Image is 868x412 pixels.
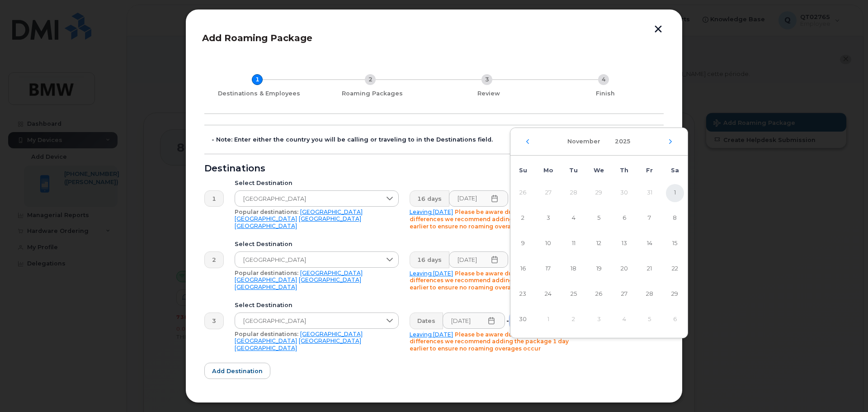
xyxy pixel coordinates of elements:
[235,313,381,329] span: Turkey
[646,167,653,174] span: Fr
[514,311,532,329] span: 30
[235,215,297,222] a: [GEOGRAPHIC_DATA]
[551,90,660,97] div: Finish
[668,139,673,144] button: Next Month
[543,167,553,174] span: Mo
[434,90,543,97] div: Review
[536,282,561,307] td: 24
[235,337,297,344] a: [GEOGRAPHIC_DATA]
[615,235,633,253] span: 13
[539,285,557,303] span: 24
[561,307,586,332] td: 2
[300,331,363,337] a: [GEOGRAPHIC_DATA]
[235,223,297,229] a: [GEOGRAPHIC_DATA]
[235,331,298,337] span: Popular destinations:
[212,136,664,143] div: - Note: Enter either the country you will be calling or traveling to in the Destinations field.
[562,133,606,150] button: Choose Month
[565,235,583,253] span: 11
[586,282,612,307] td: 26
[561,206,586,231] td: 4
[539,235,557,253] span: 10
[671,167,679,174] span: Sa
[561,282,586,307] td: 25
[561,256,586,282] td: 18
[590,260,608,278] span: 19
[662,282,688,307] td: 29
[514,209,532,227] span: 2
[662,256,688,282] td: 22
[300,208,363,215] a: [GEOGRAPHIC_DATA]
[586,231,612,256] td: 12
[590,235,608,253] span: 12
[299,337,361,344] a: [GEOGRAPHIC_DATA]
[612,282,637,307] td: 27
[637,307,662,332] td: 5
[235,276,297,283] a: [GEOGRAPHIC_DATA]
[410,270,569,291] span: Please be aware due to time differences we recommend adding the package 1 day earlier to ensure n...
[410,331,453,338] a: Leaving [DATE]
[235,208,298,215] span: Popular destinations:
[637,256,662,282] td: 21
[508,251,514,268] div: -
[235,180,399,187] div: Select Destination
[300,270,363,276] a: [GEOGRAPHIC_DATA]
[539,260,557,278] span: 17
[641,209,659,227] span: 7
[299,215,361,222] a: [GEOGRAPHIC_DATA]
[410,331,569,352] span: Please be aware due to time differences we recommend adding the package 1 day earlier to ensure n...
[662,206,688,231] td: 8
[586,206,612,231] td: 5
[565,209,583,227] span: 4
[615,285,633,303] span: 27
[235,284,297,290] a: [GEOGRAPHIC_DATA]
[666,285,684,303] span: 29
[615,260,633,278] span: 20
[620,167,628,174] span: Th
[569,167,578,174] span: Tu
[662,307,688,332] td: 6
[565,285,583,303] span: 25
[662,180,688,206] td: 1
[829,373,861,405] iframe: Messenger Launcher
[637,282,662,307] td: 28
[410,208,453,215] a: Leaving [DATE]
[317,90,427,97] div: Roaming Packages
[586,180,612,206] td: 29
[565,260,583,278] span: 18
[235,270,298,276] span: Popular destinations:
[536,256,561,282] td: 17
[514,285,532,303] span: 23
[204,165,664,172] div: Destinations
[510,282,536,307] td: 23
[536,206,561,231] td: 3
[449,251,509,268] input: Please fill out this field
[612,231,637,256] td: 13
[212,367,263,375] span: Add destination
[637,231,662,256] td: 14
[637,180,662,206] td: 31
[662,231,688,256] td: 15
[449,190,509,207] input: Please fill out this field
[510,128,688,338] div: Choose Date
[536,180,561,206] td: 27
[510,256,536,282] td: 16
[508,190,514,207] div: -
[615,209,633,227] span: 6
[235,302,399,309] div: Select Destination
[510,206,536,231] td: 2
[609,133,636,150] button: Choose Year
[561,231,586,256] td: 11
[612,206,637,231] td: 6
[539,209,557,227] span: 3
[641,260,659,278] span: 21
[510,180,536,206] td: 26
[514,260,532,278] span: 16
[598,74,609,85] div: 4
[612,307,637,332] td: 4
[536,231,561,256] td: 10
[510,307,536,332] td: 30
[519,167,527,174] span: Su
[510,231,536,256] td: 9
[481,74,492,85] div: 3
[410,208,569,229] span: Please be aware due to time differences we recommend adding the package 1 day earlier to ensure n...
